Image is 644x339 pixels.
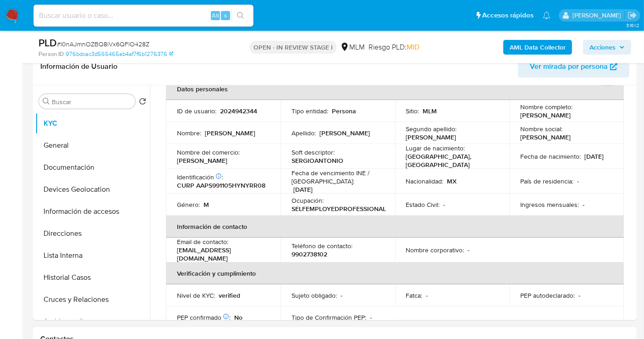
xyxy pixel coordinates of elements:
[224,11,227,20] span: s
[177,200,200,209] p: Género :
[406,177,444,185] p: Nacionalidad :
[518,56,629,78] button: Ver mirada por persona
[503,40,572,55] button: AML Data Collector
[292,205,386,213] p: SELFEMPLOYEDPROFESSIONAL
[177,107,216,115] p: ID de usuario :
[166,216,624,238] th: Información de contacto
[177,313,231,322] p: PEP confirmado :
[231,9,250,22] button: search-icon
[39,35,57,50] b: PLD
[406,144,465,152] p: Lugar de nacimiento :
[205,129,255,137] p: [PERSON_NAME]
[177,246,266,262] p: [EMAIL_ADDRESS][DOMAIN_NAME]
[520,291,575,300] p: PEP autodeclarado :
[406,107,419,115] p: Sitio :
[426,291,428,300] p: -
[292,196,324,205] p: Ocupación :
[166,262,624,284] th: Verificación y cumplimiento
[423,107,437,115] p: MLM
[584,152,604,161] p: [DATE]
[292,313,366,322] p: Tipo de Confirmación PEP :
[340,42,365,52] div: MLM
[520,200,579,209] p: Ingresos mensuales :
[57,39,149,49] span: # I0nAJmnOZBQ8iVx6QFlO428Z
[520,103,572,111] p: Nombre completo :
[250,41,336,54] p: OPEN - IN REVIEW STAGE I
[220,107,257,115] p: 2024942344
[589,40,616,55] span: Acciones
[35,222,150,245] button: Direcciones
[369,42,419,52] span: Riesgo PLD:
[407,42,419,52] span: MID
[341,291,342,300] p: -
[447,177,457,185] p: MX
[177,156,227,165] p: [PERSON_NAME]
[520,133,571,141] p: [PERSON_NAME]
[35,134,150,156] button: General
[33,10,253,22] input: Buscar usuario o caso...
[319,129,370,137] p: [PERSON_NAME]
[543,11,550,19] a: Notificaciones
[177,291,215,300] p: Nivel de KYC :
[177,181,265,189] p: CURP AAPS991105HYNYRR08
[468,246,470,254] p: -
[139,98,146,108] button: Volver al orden por defecto
[627,11,637,20] a: Salir
[35,156,150,178] button: Documentación
[52,98,132,106] input: Buscar
[292,242,352,250] p: Teléfono de contacto :
[572,11,624,20] p: nancy.sanchezgarcia@mercadolibre.com.mx
[577,177,579,185] p: -
[35,311,150,333] button: Archivos adjuntos
[177,238,228,246] p: Email de contacto :
[292,107,328,115] p: Tipo entidad :
[406,133,457,141] p: [PERSON_NAME]
[35,245,150,267] button: Lista Interna
[406,291,423,300] p: Fatca :
[578,291,580,300] p: -
[520,152,581,161] p: Fecha de nacimiento :
[332,107,356,115] p: Persona
[482,11,534,20] span: Accesos rápidos
[177,148,240,156] p: Nombre del comercio :
[444,200,446,209] p: -
[406,246,464,254] p: Nombre corporativo :
[234,313,242,322] p: No
[583,40,631,55] button: Acciones
[520,111,571,119] p: [PERSON_NAME]
[219,291,240,300] p: verified
[292,129,316,137] p: Apellido :
[292,148,335,156] p: Soft descriptor :
[406,125,457,133] p: Segundo apellido :
[35,200,150,222] button: Información de accesos
[39,50,64,58] b: Person ID
[530,56,608,78] span: Ver mirada por persona
[406,152,495,169] p: [GEOGRAPHIC_DATA], [GEOGRAPHIC_DATA]
[40,62,117,71] h1: Información de Usuario
[292,156,343,165] p: SERGIOANTONIO
[177,129,201,137] p: Nombre :
[293,185,313,194] p: [DATE]
[520,125,562,133] p: Nombre social :
[35,267,150,289] button: Historial Casos
[292,250,327,258] p: 9902738102
[204,200,209,209] p: M
[510,40,566,55] b: AML Data Collector
[626,22,639,29] span: 3.161.2
[43,98,50,105] button: Buscar
[35,112,150,134] button: KYC
[177,173,223,181] p: Identificación :
[370,313,372,322] p: -
[406,200,440,209] p: Estado Civil :
[292,169,384,185] p: Fecha de vencimiento INE / [GEOGRAPHIC_DATA] :
[35,289,150,311] button: Cruces y Relaciones
[520,177,573,185] p: País de residencia :
[212,11,219,20] span: Alt
[292,291,337,300] p: Sujeto obligado :
[35,178,150,200] button: Devices Geolocation
[583,200,584,209] p: -
[166,78,624,100] th: Datos personales
[66,50,173,58] a: 976bdcac3d565465ab4af7f6b1276376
